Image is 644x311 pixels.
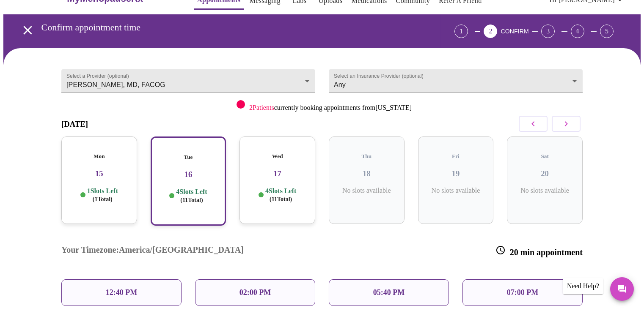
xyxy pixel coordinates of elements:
[249,104,274,111] span: 2 Patients
[610,277,634,301] button: Messages
[336,153,398,160] h5: Thu
[265,187,296,203] p: 4 Slots Left
[501,28,528,35] span: CONFIRM
[507,288,538,297] p: 07:00 PM
[270,196,292,202] span: ( 11 Total)
[600,25,614,38] div: 5
[484,25,497,38] div: 2
[514,153,576,160] h5: Sat
[425,169,487,178] h3: 19
[329,69,583,93] div: Any
[373,288,405,297] p: 05:40 PM
[61,69,315,93] div: [PERSON_NAME], MD, FACOG
[246,153,308,160] h5: Wed
[68,169,130,178] h3: 15
[68,153,130,160] h5: Mon
[246,169,308,178] h3: 17
[106,288,137,297] p: 12:40 PM
[425,187,487,194] p: No slots available
[239,288,271,297] p: 02:00 PM
[158,170,219,179] h3: 16
[61,245,244,257] h3: Your Timezone: America/[GEOGRAPHIC_DATA]
[495,245,583,257] h3: 20 min appointment
[336,187,398,194] p: No slots available
[61,120,88,129] h3: [DATE]
[514,187,576,194] p: No slots available
[336,169,398,178] h3: 18
[87,187,118,203] p: 1 Slots Left
[454,25,468,38] div: 1
[571,25,584,38] div: 4
[158,154,219,161] h5: Tue
[249,104,412,112] p: currently booking appointments from [US_STATE]
[541,25,555,38] div: 3
[15,18,40,43] button: open drawer
[93,196,113,202] span: ( 1 Total)
[514,169,576,178] h3: 20
[176,188,207,204] p: 4 Slots Left
[563,278,603,294] div: Need Help?
[425,153,487,160] h5: Fri
[41,22,407,33] h3: Confirm appointment time
[180,197,203,203] span: ( 11 Total)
